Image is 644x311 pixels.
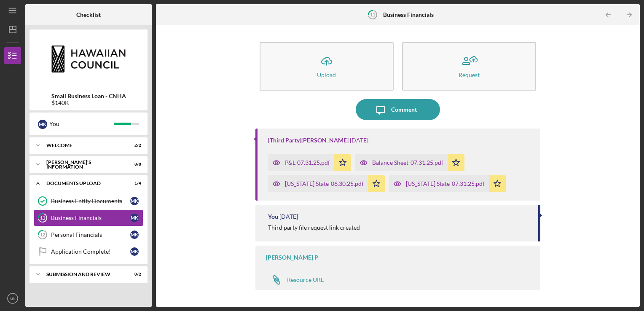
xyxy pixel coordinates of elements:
[76,11,101,18] b: Checklist
[268,137,349,144] div: [Third Party]
[268,175,385,192] button: [US_STATE] State-06.30.25.pdf
[30,34,148,84] img: Product logo
[355,154,464,171] button: Balance Sheet-07.31.25.pdf
[402,42,536,91] button: Request
[51,93,126,99] b: Small Business Loan - CNHA
[46,272,120,277] div: SUBMISSION AND REVIEW
[51,214,130,221] div: Business Financials
[279,213,298,220] time: 2025-08-08 22:16
[389,175,506,192] button: [US_STATE] State-07.31.25.pdf
[126,272,141,277] div: 0 / 2
[126,181,141,186] div: 1 / 4
[383,11,434,18] b: Business Financials
[34,243,143,260] a: Application Complete!MK
[268,213,278,220] div: You
[130,214,139,222] div: M K
[34,209,143,226] a: 11Business FinancialsMK
[46,181,120,186] div: DOCUMENTS UPLOAD
[4,290,21,307] button: MK
[406,180,485,187] div: [US_STATE] State-07.31.25.pdf
[459,72,480,78] div: Request
[391,99,417,120] div: Comment
[350,137,368,144] time: 2025-08-11 16:48
[34,226,143,243] a: 12Personal FinancialsMK
[301,137,349,144] a: [PERSON_NAME]
[46,160,120,169] div: [PERSON_NAME]'S INFORMATION
[356,99,440,120] button: Comment
[10,296,16,301] text: MK
[46,143,120,148] div: WELCOME
[260,42,394,91] button: Upload
[126,162,141,167] div: 8 / 8
[287,276,324,283] div: Resource URL
[268,154,351,171] button: P&L-07.31.25.pdf
[51,231,130,238] div: Personal Financials
[38,120,47,129] div: M K
[130,247,139,256] div: M K
[370,12,375,17] tspan: 11
[266,254,318,261] div: [PERSON_NAME] P
[34,193,143,209] a: Business Entity DocumentsMK
[51,198,130,204] div: Business Entity Documents
[49,117,114,131] div: You
[285,180,364,187] div: [US_STATE] State-06.30.25.pdf
[266,271,324,288] a: Resource URL
[372,159,443,166] div: Balance Sheet-07.31.25.pdf
[40,232,45,238] tspan: 12
[126,143,141,148] div: 2 / 2
[130,197,139,205] div: M K
[51,248,130,255] div: Application Complete!
[268,224,360,231] div: Third party file request link created
[130,231,139,239] div: M K
[51,99,126,106] div: $140K
[285,159,330,166] div: P&L-07.31.25.pdf
[40,215,45,221] tspan: 11
[317,72,336,78] div: Upload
